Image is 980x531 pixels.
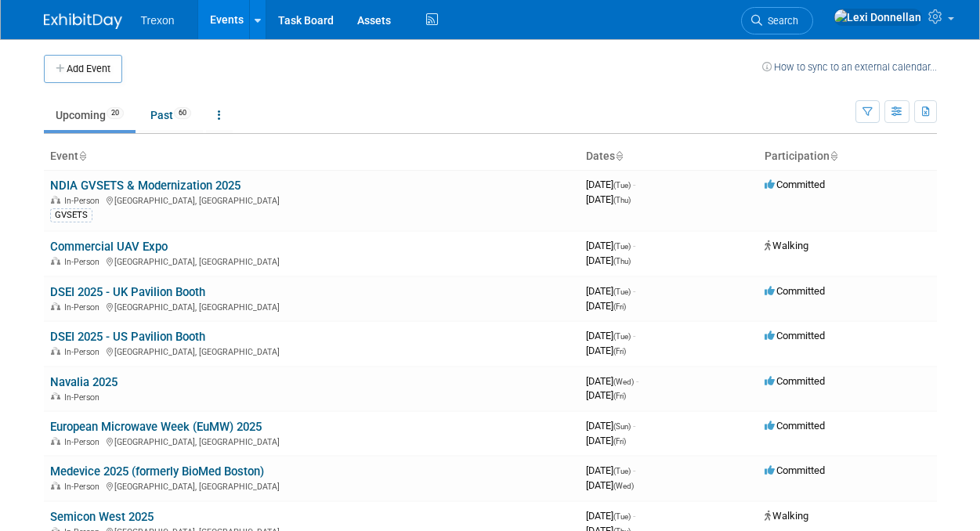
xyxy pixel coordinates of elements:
a: Sort by Start Date [615,150,623,162]
a: Past60 [139,100,203,130]
a: Medevice 2025 (formerly BioMed Boston) [50,464,264,479]
span: [DATE] [586,375,638,387]
span: 60 [174,107,191,119]
a: Semicon West 2025 [50,510,154,524]
span: [DATE] [586,345,626,356]
div: [GEOGRAPHIC_DATA], [GEOGRAPHIC_DATA] [50,255,573,267]
span: Walking [765,510,808,522]
span: Committed [765,285,825,297]
span: In-Person [64,437,104,447]
span: [DATE] [586,300,626,312]
span: [DATE] [586,330,635,341]
span: Search [762,15,798,27]
a: Search [741,7,813,34]
span: (Sun) [613,422,631,431]
span: (Fri) [613,302,626,311]
span: Committed [765,375,825,387]
span: (Fri) [613,392,626,400]
a: How to sync to an external calendar... [762,61,937,73]
img: ExhibitDay [44,13,122,29]
span: (Tue) [613,242,631,251]
button: Add Event [44,55,122,83]
span: [DATE] [586,179,635,190]
a: Commercial UAV Expo [50,240,168,254]
span: - [633,240,635,251]
a: Upcoming20 [44,100,136,130]
span: In-Person [64,302,104,312]
span: In-Person [64,196,104,206]
span: - [633,330,635,341]
span: (Fri) [613,347,626,356]
span: Committed [765,179,825,190]
span: (Tue) [613,332,631,341]
a: NDIA GVSETS & Modernization 2025 [50,179,240,193]
span: In-Person [64,347,104,357]
span: 20 [107,107,124,119]
img: In-Person Event [51,196,60,204]
span: [DATE] [586,420,635,432]
div: [GEOGRAPHIC_DATA], [GEOGRAPHIC_DATA] [50,300,573,312]
span: (Thu) [613,257,631,265]
span: - [636,375,638,387]
span: Walking [765,240,808,251]
img: In-Person Event [51,392,60,400]
span: [DATE] [586,479,634,491]
img: Lexi Donnellan [834,9,922,26]
span: (Wed) [613,377,634,386]
div: [GEOGRAPHIC_DATA], [GEOGRAPHIC_DATA] [50,345,573,357]
span: In-Person [64,257,104,267]
img: In-Person Event [51,302,60,310]
img: In-Person Event [51,437,60,445]
div: GVSETS [50,208,92,222]
span: [DATE] [586,389,626,401]
a: Sort by Event Name [78,150,86,162]
div: [GEOGRAPHIC_DATA], [GEOGRAPHIC_DATA] [50,479,573,492]
span: (Wed) [613,482,634,490]
span: Committed [765,330,825,341]
span: [DATE] [586,435,626,446]
span: In-Person [64,392,104,403]
span: [DATE] [586,464,635,476]
span: - [633,510,635,522]
th: Participation [758,143,937,170]
span: (Tue) [613,181,631,190]
span: (Tue) [613,287,631,296]
span: [DATE] [586,255,631,266]
span: (Thu) [613,196,631,204]
span: (Tue) [613,512,631,521]
span: [DATE] [586,240,635,251]
a: Sort by Participation Type [830,150,837,162]
div: [GEOGRAPHIC_DATA], [GEOGRAPHIC_DATA] [50,435,573,447]
div: [GEOGRAPHIC_DATA], [GEOGRAPHIC_DATA] [50,193,573,206]
span: [DATE] [586,510,635,522]
th: Dates [580,143,758,170]
span: (Tue) [613,467,631,475]
img: In-Person Event [51,257,60,265]
span: (Fri) [613,437,626,446]
span: In-Person [64,482,104,492]
span: - [633,179,635,190]
span: Committed [765,464,825,476]
a: DSEI 2025 - UK Pavilion Booth [50,285,205,299]
span: - [633,464,635,476]
img: In-Person Event [51,347,60,355]
span: - [633,420,635,432]
span: Committed [765,420,825,432]
th: Event [44,143,580,170]
span: Trexon [141,14,175,27]
span: [DATE] [586,285,635,297]
img: In-Person Event [51,482,60,489]
a: DSEI 2025 - US Pavilion Booth [50,330,205,344]
span: [DATE] [586,193,631,205]
a: European Microwave Week (EuMW) 2025 [50,420,262,434]
span: - [633,285,635,297]
a: Navalia 2025 [50,375,118,389]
